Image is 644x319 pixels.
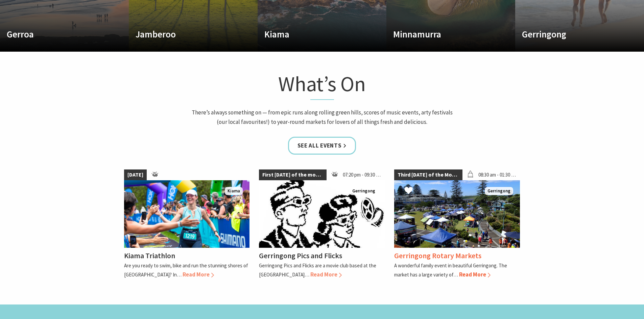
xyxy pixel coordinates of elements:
span: Kiama [225,187,243,195]
h4: Gerringong Pics and Flicks [259,251,342,260]
span: First [DATE] of the month [259,169,327,180]
span: Read More [459,271,491,278]
img: Christmas Market and Street Parade [394,180,520,248]
h4: Gerringong Rotary Markets [394,251,481,260]
span: 08:30 am - 01:30 pm [475,169,520,180]
button: Click to Favourite Gerringong Rotary Markets [398,180,420,203]
span: Read More [310,271,342,278]
span: Gerringong [485,187,513,195]
span: Third [DATE] of the Month [394,169,462,180]
p: Are you ready to swim, bike and run the stunning shores of [GEOGRAPHIC_DATA]? In… [124,262,248,278]
h4: Minnamurra [393,29,489,39]
span: Gerringong [350,187,378,195]
h4: Gerroa [7,29,103,39]
span: 07:20 pm - 09:30 pm [339,169,385,180]
span: [DATE] [124,169,147,180]
a: [DATE] kiamatriathlon Kiama Kiama Triathlon Are you ready to swim, bike and run the stunning shor... [124,169,250,279]
a: See all Events [288,137,356,155]
a: First [DATE] of the month 07:20 pm - 09:30 pm Gerringong Gerringong Pics and Flicks Gerringong Pi... [259,169,385,279]
h4: Kiama [264,29,360,39]
h1: What’s On [190,70,455,100]
p: A wonderful family event in beautiful Gerringong. The market has a large variety of… [394,262,507,278]
img: kiamatriathlon [124,180,250,248]
a: Third [DATE] of the Month 08:30 am - 01:30 pm Christmas Market and Street Parade Gerringong Gerri... [394,169,520,279]
span: Read More [183,271,214,278]
h4: Kiama Triathlon [124,251,175,260]
p: Gerringong Pics and Flicks are a movie club based at the [GEOGRAPHIC_DATA]… [259,262,376,278]
h4: Gerringong [522,29,618,39]
p: There’s always something on — from epic runs along rolling green hills, scores of music events, a... [190,108,455,126]
h4: Jamberoo [136,29,232,39]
